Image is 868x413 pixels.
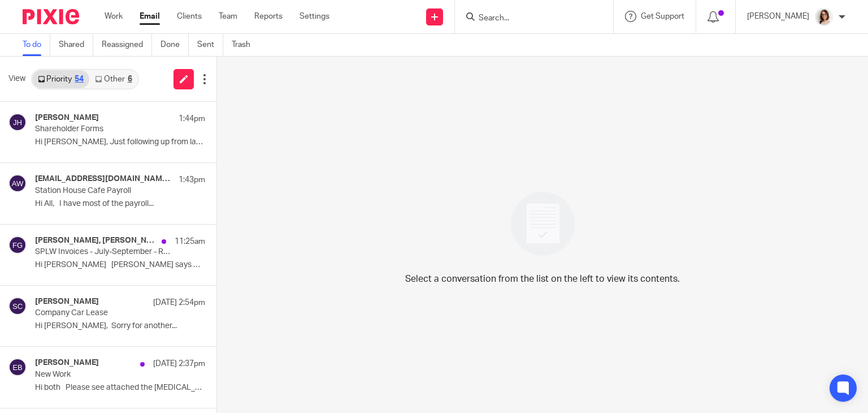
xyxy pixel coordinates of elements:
p: Station House Cafe Payroll [35,186,171,196]
p: 11:25am [175,236,205,247]
img: svg%3E [8,358,27,376]
a: Reassigned [102,34,152,56]
a: Team [219,11,237,22]
img: svg%3E [8,297,27,315]
img: Pixie [23,9,79,24]
p: Shareholder Forms [35,124,171,134]
span: View [8,73,25,85]
h4: [PERSON_NAME], [PERSON_NAME] (THE CASTLE MEDICAL GROUP) [35,236,156,246]
p: Hi All, I have most of the payroll... [35,199,205,209]
p: New Work [35,370,171,380]
a: Other6 [89,70,137,88]
p: SPLW Invoices - July-September - Ribblesdale PCN [35,247,171,257]
a: Priority54 [32,70,89,88]
p: 1:44pm [179,113,205,124]
a: Work [105,11,123,22]
p: 1:43pm [179,174,205,186]
h4: [EMAIL_ADDRESS][DOMAIN_NAME], [PERSON_NAME], Admin WSCG [35,174,173,184]
h4: [PERSON_NAME] [35,297,99,307]
h4: [PERSON_NAME] [35,113,99,123]
p: Hi [PERSON_NAME] [PERSON_NAME] says we are very... [35,260,205,270]
a: Settings [300,11,329,22]
div: 54 [75,75,84,83]
h4: [PERSON_NAME] [35,358,99,368]
a: Done [160,34,189,56]
a: Trash [232,34,259,56]
p: Hi [PERSON_NAME], Just following up from last... [35,137,205,147]
p: [DATE] 2:54pm [153,297,205,308]
a: Shared [59,34,93,56]
p: [DATE] 2:37pm [153,358,205,369]
a: To do [23,34,50,56]
input: Search [478,14,579,24]
p: Select a conversation from the list on the left to view its contents. [405,272,680,286]
div: 6 [128,75,132,83]
img: image [504,184,582,263]
p: Hi both Please see attached the [MEDICAL_DATA]... [35,383,205,393]
span: Get Support [641,12,684,20]
a: Clients [177,11,202,22]
p: Company Car Lease [35,308,171,318]
img: svg%3E [8,236,27,254]
a: Reports [254,11,283,22]
p: [PERSON_NAME] [747,11,809,22]
img: svg%3E [8,174,27,192]
img: svg%3E [8,113,27,131]
img: Caroline%20-%20HS%20-%20LI.png [815,8,833,26]
a: Email [140,11,160,22]
a: Sent [197,34,223,56]
p: Hi [PERSON_NAME], Sorry for another... [35,321,205,331]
